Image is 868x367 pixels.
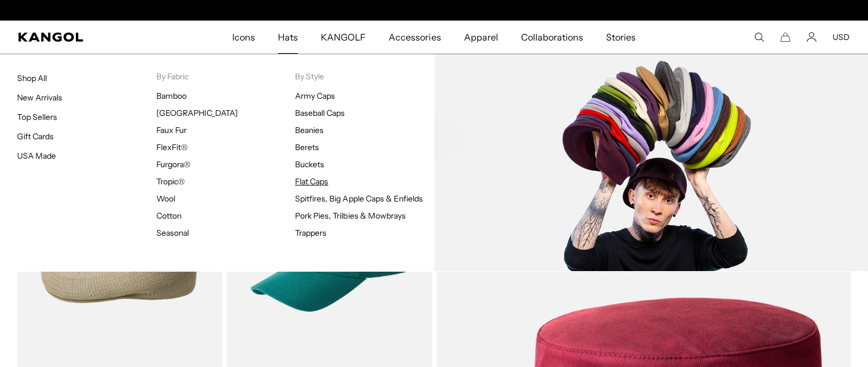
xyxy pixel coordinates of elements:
div: 1 of 2 [317,6,552,15]
a: Stories [595,21,647,54]
a: Trappers [295,228,326,238]
span: Accessories [389,21,441,54]
a: KANGOLF [309,21,377,54]
a: Baseball Caps [295,108,345,118]
span: Hats [278,21,298,54]
a: New Arrivals [17,92,62,103]
a: Shop All [17,73,47,83]
a: Spitfires, Big Apple Caps & Enfields [295,193,423,204]
a: Army Caps [295,91,335,101]
a: Bamboo [156,91,187,101]
a: Icons [221,21,267,54]
a: Gift Cards [17,131,54,142]
slideshow-component: Announcement bar [317,6,552,15]
a: Furgora® [156,159,191,170]
a: Collaborations [510,21,595,54]
a: Flat Caps [295,176,328,187]
a: Pork Pies, Trilbies & Mowbrays [295,211,406,221]
a: [GEOGRAPHIC_DATA] [156,108,238,118]
p: By Style [295,71,434,82]
a: Hats [267,21,309,54]
a: Accessories [377,21,452,54]
a: Berets [295,142,319,152]
a: Tropic® [156,176,185,187]
button: USD [833,32,850,42]
summary: Search here [754,32,764,42]
a: Kangol [18,33,153,42]
a: Apparel [452,21,509,54]
a: Account [806,32,817,42]
a: FlexFit® [156,142,188,152]
a: Faux Fur [156,125,187,135]
a: Beanies [295,125,324,135]
span: KANGOLF [321,21,366,54]
span: Icons [232,21,255,54]
div: Announcement [317,6,552,15]
span: Stories [606,21,636,54]
p: By Fabric [156,71,296,82]
span: Collaborations [521,21,583,54]
a: Cotton [156,211,181,221]
a: USA Made [17,151,56,161]
a: Wool [156,193,175,204]
button: Cart [780,32,790,42]
a: Top Sellers [17,112,57,122]
a: Buckets [295,159,324,170]
span: Apparel [463,21,498,54]
a: Seasonal [156,228,189,238]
